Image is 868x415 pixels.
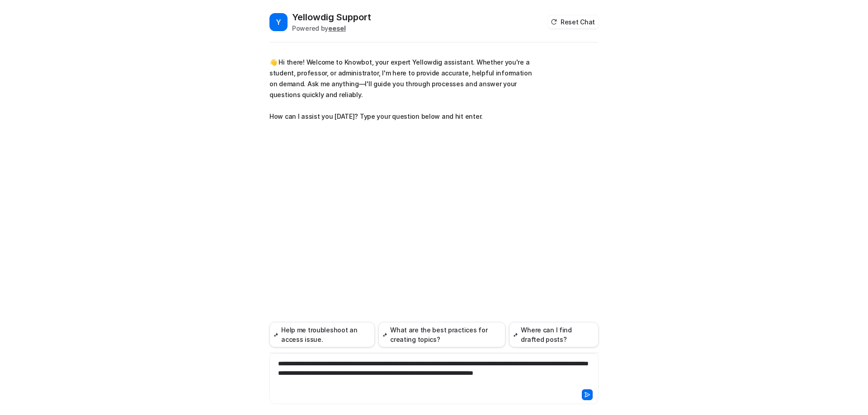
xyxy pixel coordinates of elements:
button: Where can I find drafted posts? [509,322,599,347]
div: Powered by [292,23,371,33]
button: Help me troubleshoot an access issue. [269,322,375,347]
span: Y [269,13,288,31]
b: eesel [328,24,346,32]
h2: Yellowdig Support [292,11,371,23]
button: What are the best practices for creating topics? [378,322,505,347]
button: Reset Chat [548,15,599,28]
p: 👋 Hi there! Welcome to Knowbot, your expert Yellowdig assistant. Whether you're a student, profes... [269,57,534,122]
